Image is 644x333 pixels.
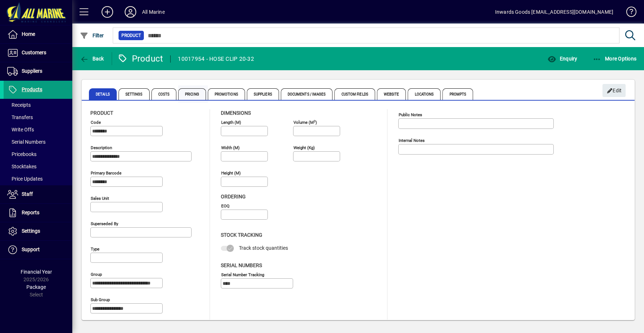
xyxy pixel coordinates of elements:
[4,123,72,136] a: Write Offs
[7,164,37,169] span: Stocktakes
[408,88,441,100] span: Locations
[334,88,375,100] span: Custom Fields
[91,196,109,201] mat-label: Sales unit
[22,228,40,234] span: Settings
[7,114,33,120] span: Transfers
[606,85,622,97] span: Edit
[91,145,112,150] mat-label: Description
[22,50,46,55] span: Customers
[7,151,37,157] span: Pricebooks
[4,241,72,259] a: Support
[91,221,118,226] mat-label: Superseded by
[621,1,635,25] a: Knowledge Base
[117,53,163,64] div: Product
[4,148,72,160] a: Pricebooks
[293,145,315,150] mat-label: Weight (Kg)
[151,88,177,100] span: Costs
[377,88,406,100] span: Website
[96,5,119,18] button: Add
[4,222,72,240] a: Settings
[221,120,241,125] mat-label: Length (m)
[4,99,72,111] a: Receipts
[4,204,72,222] a: Reports
[547,56,577,62] span: Enquiry
[22,210,39,215] span: Reports
[80,56,104,62] span: Back
[178,88,206,100] span: Pricing
[7,176,43,182] span: Price Updates
[247,88,279,100] span: Suppliers
[91,246,99,252] mat-label: Type
[4,160,72,173] a: Stocktakes
[4,62,72,80] a: Suppliers
[4,44,72,62] a: Customers
[221,110,251,116] span: Dimensions
[119,88,150,100] span: Settings
[78,29,106,42] button: Filter
[178,53,254,65] div: 10017954 - HOSE CLIP 20-32
[208,88,245,100] span: Promotions
[7,127,34,132] span: Write Offs
[26,284,46,290] span: Package
[593,56,637,62] span: More Options
[399,138,425,143] mat-label: Internal Notes
[90,110,113,116] span: Product
[495,6,613,18] div: Inwards Goods [EMAIL_ADDRESS][DOMAIN_NAME]
[293,120,317,125] mat-label: Volume (m )
[442,88,473,100] span: Prompts
[22,68,42,74] span: Suppliers
[119,5,142,18] button: Profile
[21,269,52,275] span: Financial Year
[221,232,262,238] span: Stock Tracking
[22,246,40,252] span: Support
[78,52,106,65] button: Back
[4,25,72,43] a: Home
[221,203,229,208] mat-label: EOQ
[4,136,72,148] a: Serial Numbers
[80,33,104,38] span: Filter
[281,88,333,100] span: Documents / Images
[121,32,141,39] span: Product
[4,173,72,185] a: Price Updates
[399,112,422,117] mat-label: Public Notes
[221,145,240,150] mat-label: Width (m)
[91,120,101,125] mat-label: Code
[221,170,241,176] mat-label: Height (m)
[22,87,42,92] span: Products
[91,272,102,277] mat-label: Group
[22,31,35,37] span: Home
[91,297,110,302] mat-label: Sub group
[7,139,46,145] span: Serial Numbers
[221,272,264,277] mat-label: Serial Number tracking
[314,119,315,123] sup: 3
[72,52,112,65] app-page-header-button: Back
[142,6,165,18] div: All Marine
[221,262,262,268] span: Serial Numbers
[239,245,288,251] span: Track stock quantities
[545,52,579,65] button: Enquiry
[4,111,72,123] a: Transfers
[89,88,117,100] span: Details
[22,191,33,197] span: Staff
[221,194,246,199] span: Ordering
[4,185,72,203] a: Staff
[7,102,31,108] span: Receipts
[602,84,626,97] button: Edit
[591,52,639,65] button: More Options
[91,170,121,176] mat-label: Primary barcode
